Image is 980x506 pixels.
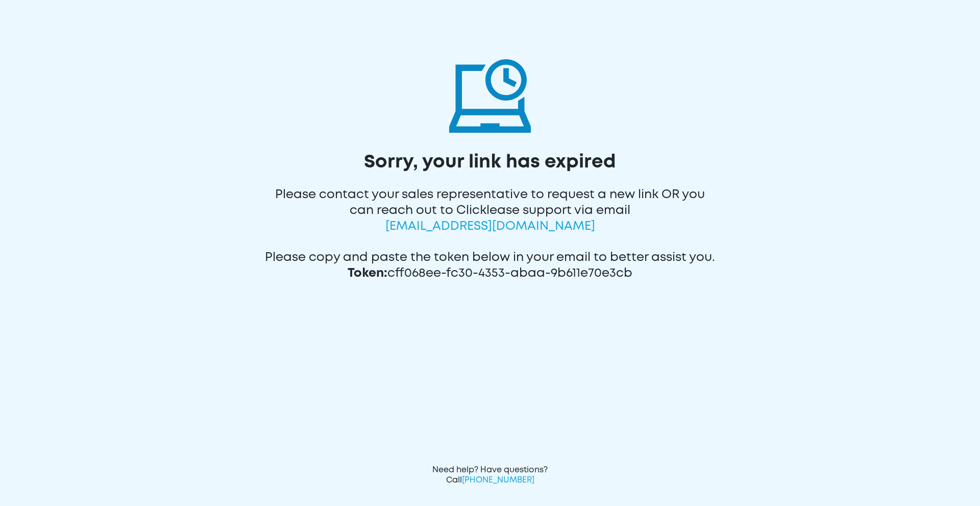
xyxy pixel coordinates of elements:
span: [EMAIL_ADDRESS][DOMAIN_NAME] [385,221,595,232]
div: Need help? Have questions? Call [429,465,551,486]
div: Please copy and paste the token below in your email to better assist you. cff068ee-fc30-4353-abaa... [264,237,716,284]
div: Please contact your sales representative to request a new link OR you can reach out to Clicklease... [264,174,716,237]
img: invalid-token-icon.svg [449,51,531,133]
span: [PHONE_NUMBER] [462,476,534,484]
span: Token: [348,268,387,279]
